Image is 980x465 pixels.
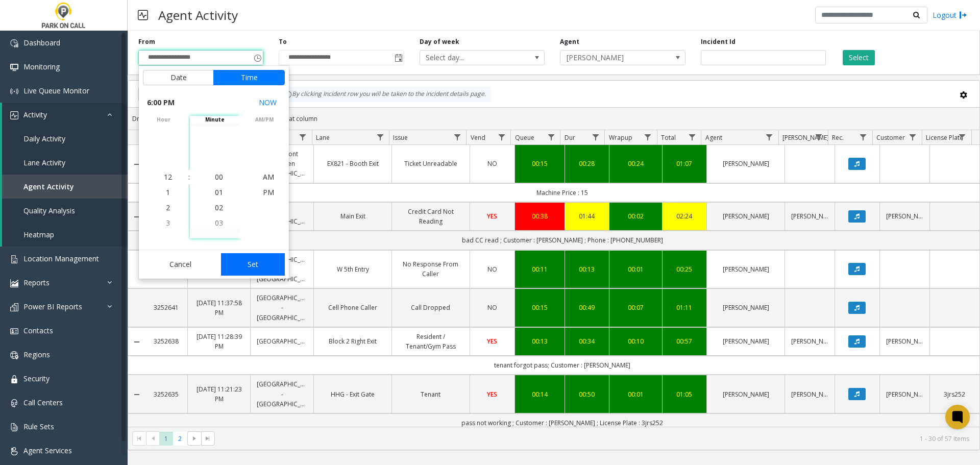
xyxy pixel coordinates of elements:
[23,62,60,71] span: Monitoring
[876,133,905,142] span: Customer
[782,133,829,142] span: [PERSON_NAME]
[166,203,170,212] span: 2
[128,110,979,128] div: Drag a column header and drop it here to group by that column
[128,338,145,346] a: Collapse Details
[476,264,508,274] a: NO
[138,3,148,28] img: pageIcon
[609,133,632,142] span: Wrapup
[187,431,201,446] span: Go to the next page
[616,211,655,221] a: 00:02
[936,389,973,399] a: 3jrs252
[257,336,307,346] a: [GEOGRAPHIC_DATA]
[641,130,654,144] a: Wrapup Filter Menu
[544,130,558,144] a: Queue Filter Menu
[320,264,385,274] a: W 5th Entry
[713,389,778,399] a: [PERSON_NAME]
[398,303,463,312] a: Call Dropped
[565,133,575,142] span: Dur
[151,303,181,312] a: 3252641
[173,432,187,446] span: Page 2
[685,130,699,144] a: Total Filter Menu
[571,211,603,221] a: 01:44
[23,206,75,215] span: Quality Analysis
[669,211,701,221] a: 02:24
[521,389,558,399] a: 00:14
[215,187,223,197] span: 01
[10,279,18,287] img: 'icon'
[616,303,655,312] a: 00:07
[23,302,82,311] span: Power BI Reports
[713,159,778,168] a: [PERSON_NAME]
[476,389,508,399] a: YES
[10,87,18,95] img: 'icon'
[763,130,776,144] a: Agent Filter Menu
[145,231,979,250] td: bad CC read ; Customer : [PERSON_NAME] ; Phone : [PHONE_NUMBER]
[571,389,603,399] div: 00:50
[521,159,558,168] a: 00:15
[669,389,701,399] a: 01:05
[23,422,54,431] span: Rule Sets
[832,133,844,142] span: Rec.
[571,336,603,346] a: 00:34
[320,303,385,312] a: Cell Phone Caller
[23,134,65,143] span: Daily Activity
[886,336,923,346] a: [PERSON_NAME]
[616,336,655,346] a: 00:10
[204,434,212,443] span: Go to the last page
[10,351,18,359] img: 'icon'
[23,158,65,167] span: Lane Activity
[669,159,701,168] div: 01:07
[705,133,722,142] span: Agent
[166,218,170,228] span: 3
[239,116,289,124] span: AM/PM
[571,303,603,312] div: 00:49
[23,398,63,407] span: Call Centers
[215,203,223,212] span: 02
[521,264,558,274] div: 00:11
[2,127,128,151] a: Daily Activity
[616,389,655,399] div: 00:01
[279,37,287,46] label: To
[257,293,307,323] a: [GEOGRAPHIC_DATA] - [GEOGRAPHIC_DATA]
[2,151,128,175] a: Lane Activity
[147,95,175,110] span: 6:00 PM
[128,390,145,399] a: Collapse Details
[10,63,18,71] img: 'icon'
[23,110,47,119] span: Activity
[10,39,18,47] img: 'icon'
[487,337,497,346] span: YES
[194,332,244,351] a: [DATE] 11:28:39 PM
[701,37,736,46] label: Incident Id
[713,336,778,346] a: [PERSON_NAME]
[320,389,385,399] a: HHG - Exit Gate
[23,182,74,191] span: Agent Activity
[661,133,676,142] span: Total
[320,159,385,168] a: EX821 - Booth Exit
[398,207,463,226] a: Credit Card Not Reading
[320,336,385,346] a: Block 2 Right Exit
[487,159,497,168] span: NO
[571,159,603,168] div: 00:28
[476,303,508,312] a: NO
[153,3,243,28] h3: Agent Activity
[487,265,497,274] span: NO
[713,303,778,312] a: [PERSON_NAME]
[23,278,50,287] span: Reports
[856,130,870,144] a: Rec. Filter Menu
[393,51,404,65] span: Toggle popup
[398,389,463,399] a: Tenant
[166,187,170,197] span: 1
[669,336,701,346] div: 00:57
[10,375,18,383] img: 'icon'
[713,264,778,274] a: [PERSON_NAME]
[215,172,223,182] span: 00
[926,133,963,142] span: License Plate
[812,130,826,144] a: Parker Filter Menu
